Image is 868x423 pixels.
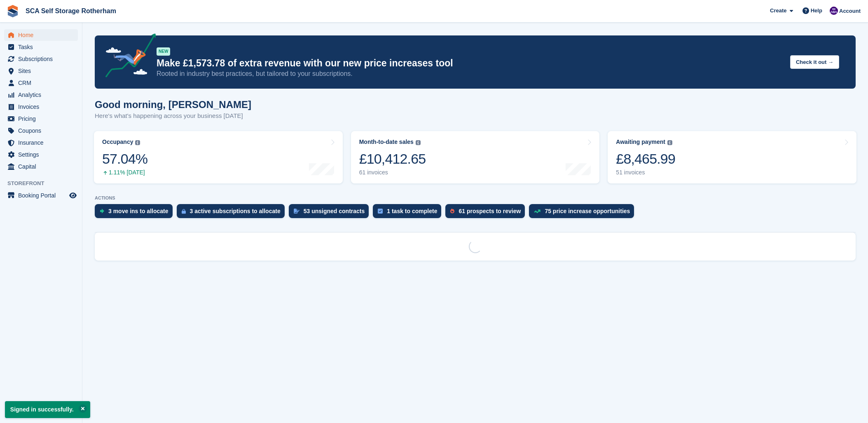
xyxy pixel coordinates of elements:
h1: Good morning, [PERSON_NAME] [95,99,251,110]
a: menu [4,29,78,41]
a: menu [4,113,78,125]
p: Here's what's happening across your business [DATE] [95,111,251,121]
div: 57.04% [102,150,147,167]
img: contract_signature_icon-13c848040528278c33f63329250d36e43548de30e8caae1d1a13099fd9432cc5.svg [294,209,299,214]
div: 75 price increase opportunities [545,208,630,214]
p: Rooted in industry best practices, but tailored to your subscriptions. [157,69,784,78]
span: Coupons [18,125,68,136]
img: Kelly Neesham [830,7,838,15]
a: Occupancy 57.04% 1.11% [DATE] [94,131,343,183]
img: icon-info-grey-7440780725fd019a000dd9b08b2336e03edf1995a4989e88bcd33f0948082b44.svg [416,140,421,145]
a: menu [4,89,78,101]
a: menu [4,137,78,148]
a: menu [4,161,78,172]
a: 3 active subscriptions to allocate [177,204,289,222]
a: 61 prospects to review [445,204,529,222]
button: Check it out → [790,55,839,69]
span: Capital [18,161,68,172]
a: SCA Self Storage Rotherham [22,4,119,18]
div: 1 task to complete [387,208,437,214]
img: price_increase_opportunities-93ffe204e8149a01c8c9dc8f82e8f89637d9d84a8eef4429ea346261dce0b2c0.svg [534,209,540,213]
div: Awaiting payment [616,139,665,146]
div: 61 prospects to review [459,208,521,214]
p: ACTIONS [95,195,856,201]
span: CRM [18,77,68,89]
div: Occupancy [102,139,133,146]
div: Month-to-date sales [359,139,414,146]
div: 1.11% [DATE] [102,169,147,176]
span: Create [770,7,786,15]
span: Sites [18,65,68,77]
a: 3 move ins to allocate [95,204,177,222]
div: 51 invoices [616,169,675,176]
p: Signed in successfully. [5,401,90,418]
a: Preview store [68,190,78,200]
a: 53 unsigned contracts [289,204,373,222]
span: Invoices [18,101,68,113]
a: 1 task to complete [373,204,445,222]
a: menu [4,53,78,65]
span: Pricing [18,113,68,125]
div: 3 move ins to allocate [108,208,168,214]
span: Account [839,7,861,15]
img: price-adjustments-announcement-icon-8257ccfd72463d97f412b2fc003d46551f7dbcb40ab6d574587a9cd5c0d94... [98,33,156,80]
span: Analytics [18,89,68,101]
a: menu [4,149,78,160]
a: menu [4,125,78,136]
div: 3 active subscriptions to allocate [190,208,281,214]
a: menu [4,65,78,77]
img: task-75834270c22a3079a89374b754ae025e5fb1db73e45f91037f5363f120a921f8.svg [378,209,383,214]
span: Storefront [7,179,82,188]
span: Help [811,7,822,15]
span: Tasks [18,41,68,53]
div: £10,412.65 [359,150,426,167]
img: icon-info-grey-7440780725fd019a000dd9b08b2336e03edf1995a4989e88bcd33f0948082b44.svg [135,140,140,145]
img: stora-icon-8386f47178a22dfd0bd8f6a31ec36ba5ce8667c1dd55bd0f319d3a0aa187defe.svg [7,5,19,17]
span: Settings [18,149,68,160]
a: menu [4,101,78,113]
div: NEW [157,47,170,56]
img: icon-info-grey-7440780725fd019a000dd9b08b2336e03edf1995a4989e88bcd33f0948082b44.svg [667,140,672,145]
span: Booking Portal [18,190,68,201]
div: 53 unsigned contracts [304,208,365,214]
a: menu [4,77,78,89]
a: Awaiting payment £8,465.99 51 invoices [608,131,856,183]
a: Month-to-date sales £10,412.65 61 invoices [351,131,600,183]
div: £8,465.99 [616,150,675,167]
a: 75 price increase opportunities [529,204,638,222]
span: Home [18,29,68,41]
a: menu [4,41,78,53]
a: menu [4,190,78,201]
span: Insurance [18,137,68,148]
img: prospect-51fa495bee0391a8d652442698ab0144808aea92771e9ea1ae160a38d050c398.svg [450,209,454,214]
span: Subscriptions [18,53,68,65]
p: Make £1,573.78 of extra revenue with our new price increases tool [157,57,784,69]
img: active_subscription_to_allocate_icon-d502201f5373d7db506a760aba3b589e785aa758c864c3986d89f69b8ff3... [182,209,186,214]
div: 61 invoices [359,169,426,176]
img: move_ins_to_allocate_icon-fdf77a2bb77ea45bf5b3d319d69a93e2d87916cf1d5bf7949dd705db3b84f3ca.svg [100,209,104,214]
